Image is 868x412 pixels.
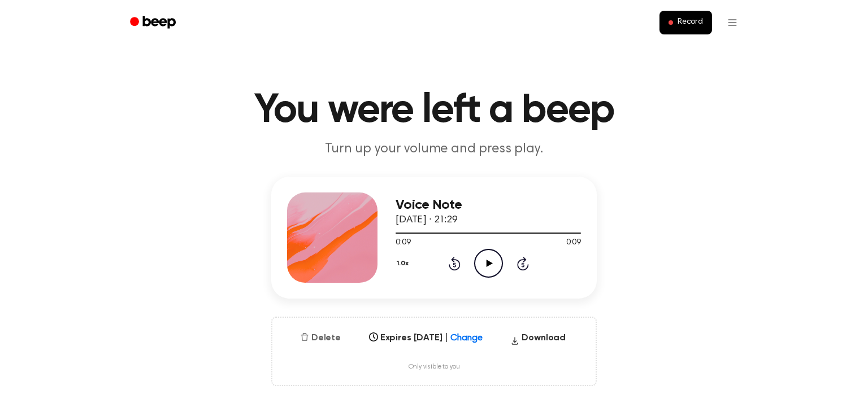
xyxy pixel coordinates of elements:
[122,12,186,34] a: Beep
[566,237,581,249] span: 0:09
[396,215,458,225] span: [DATE] · 21:29
[659,11,712,34] button: Record
[217,140,651,159] p: Turn up your volume and press play.
[506,331,570,349] button: Download
[396,198,581,213] h3: Voice Note
[678,17,703,28] span: Record
[396,254,413,273] button: 1.0x
[396,237,410,249] span: 0:09
[719,9,746,36] button: Open menu
[145,90,723,131] h1: You were left a beep
[296,331,345,345] button: Delete
[409,363,460,371] span: Only visible to you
